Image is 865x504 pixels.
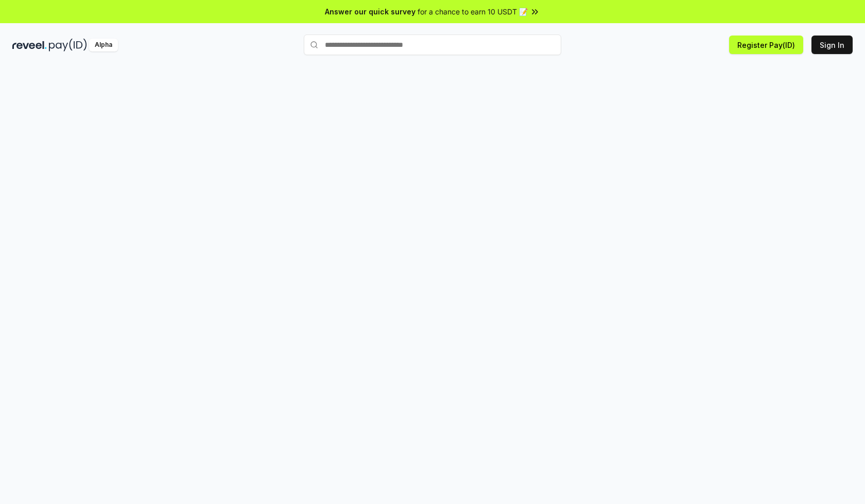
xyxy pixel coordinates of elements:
[89,39,118,51] div: Alpha
[12,39,47,51] img: reveel_dark
[49,39,87,51] img: pay_id
[418,6,528,17] span: for a chance to earn 10 USDT 📝
[811,36,853,54] button: Sign In
[729,36,803,54] button: Register Pay(ID)
[325,6,416,17] span: Answer our quick survey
